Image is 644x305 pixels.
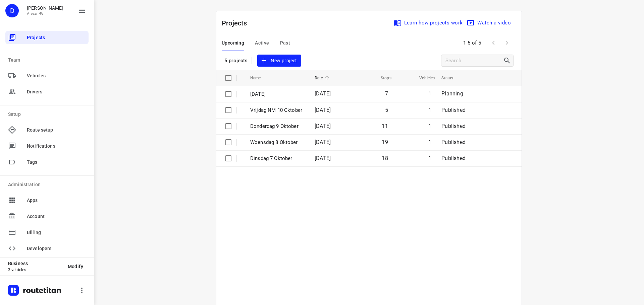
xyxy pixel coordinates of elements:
[315,123,331,129] span: [DATE]
[441,74,462,82] span: Status
[27,11,63,16] p: Areco BV
[27,197,86,204] span: Apps
[5,123,89,137] div: Route setup
[445,56,503,66] input: Search projects
[503,57,513,65] div: Search
[8,57,89,64] p: Team
[441,123,466,129] span: Published
[27,127,86,134] span: Route setup
[27,159,86,166] span: Tags
[5,226,89,239] div: Billing
[315,155,331,161] span: [DATE]
[441,139,466,145] span: Published
[315,139,331,145] span: [DATE]
[224,58,248,64] p: 5 projects
[8,268,62,272] p: 3 vehicles
[222,39,244,47] span: Upcoming
[428,123,431,129] span: 1
[27,245,86,252] span: Developers
[5,69,89,82] div: Vehicles
[5,242,89,255] div: Developers
[385,107,388,113] span: 5
[5,31,89,44] div: Projects
[500,36,514,50] span: Next Page
[8,261,62,266] p: Business
[250,123,305,130] p: Donderdag 9 Oktober
[385,90,388,97] span: 7
[441,90,463,97] span: Planning
[27,34,86,41] span: Projects
[315,74,332,82] span: Date
[428,107,431,113] span: 1
[428,90,431,97] span: 1
[62,260,89,273] button: Modify
[27,213,86,220] span: Account
[5,210,89,223] div: Account
[461,36,484,50] span: 1-5 of 5
[382,139,388,145] span: 19
[27,72,86,79] span: Vehicles
[382,123,388,129] span: 11
[428,155,431,161] span: 1
[27,229,86,236] span: Billing
[222,18,253,28] p: Projects
[487,36,500,50] span: Previous Page
[5,85,89,98] div: Drivers
[411,74,435,82] span: Vehicles
[5,4,19,17] div: D
[257,55,301,67] button: New project
[372,74,391,82] span: Stops
[250,139,305,146] p: Woensdag 8 Oktober
[428,139,431,145] span: 1
[255,39,269,47] span: Active
[27,5,63,11] p: Didier Evrard
[315,107,331,113] span: [DATE]
[68,264,83,269] span: Modify
[280,39,290,47] span: Past
[5,139,89,153] div: Notifications
[250,90,305,98] p: Dinsdag 14 Oktober
[315,90,331,97] span: [DATE]
[441,107,466,113] span: Published
[250,74,270,82] span: Name
[5,194,89,207] div: Apps
[250,106,305,114] p: Vrijdag NM 10 Oktober
[250,155,305,162] p: Dinsdag 7 Oktober
[382,155,388,161] span: 18
[27,143,86,150] span: Notifications
[261,57,297,65] span: New project
[5,155,89,169] div: Tags
[27,88,86,95] span: Drivers
[8,111,89,118] p: Setup
[441,155,466,161] span: Published
[8,181,89,188] p: Administration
